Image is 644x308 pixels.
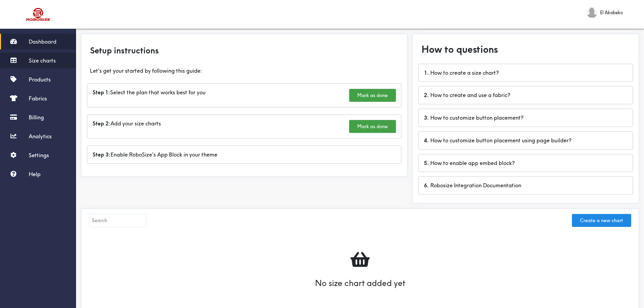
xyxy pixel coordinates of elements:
span: Billing [29,114,44,121]
input: Search [89,214,146,227]
b: Step 1: [93,89,110,96]
img: El Akabeko [587,7,597,18]
b: 5 . [424,160,429,166]
h1: No size chart added yet [315,276,405,291]
b: 1 . [424,69,429,76]
img: Robosize [13,5,64,24]
b: 4 . [424,137,429,144]
button: Mark as done [349,120,396,133]
span: Analytics [29,133,52,140]
div: Robosize Integration Documentation [419,177,633,194]
div: Add your size charts [88,115,401,138]
b: 6 . [424,182,429,189]
span: Fabrics [29,95,47,102]
div: How to enable app embed block? [419,155,633,172]
span: Products [29,76,51,83]
span: Dashboard [29,38,56,45]
span: Size charts [29,57,56,64]
b: Step 3: [93,151,111,158]
span: El Akabeko [600,9,623,16]
div: How to create a size chart? [419,64,633,81]
b: Step 2: [93,120,111,127]
span: Settings [29,152,49,159]
div: Let's get your started by following this guide: [85,66,404,74]
div: How to create and use a fabric? [419,87,633,104]
span: Help [29,171,41,177]
b: 3 . [424,114,429,121]
div: Setup instructions [85,38,404,63]
div: Select the plan that works best for you [88,84,401,107]
b: 2 . [424,92,429,98]
button: Create a new chart [572,214,631,227]
button: Mark as done [349,89,396,102]
div: How to questions [416,38,635,62]
div: Enable RoboSize's App Block in your theme [88,146,401,163]
div: How to customize button placement? [419,109,633,126]
div: How to customize button placement using page builder? [419,132,633,149]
